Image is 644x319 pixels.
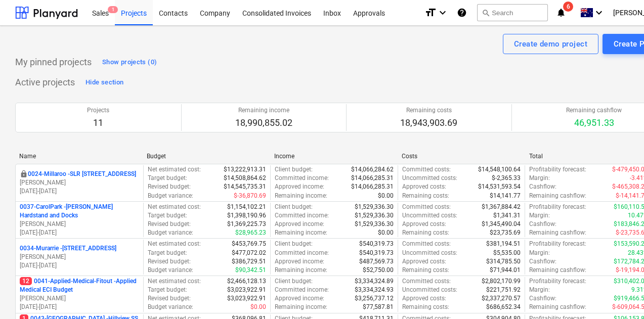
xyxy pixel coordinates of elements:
[402,174,457,183] p: Uncommitted costs :
[529,174,550,183] p: Margin :
[402,220,446,229] p: Approved costs :
[275,229,327,237] p: Remaining income :
[275,266,327,275] p: Remaining income :
[100,54,159,70] button: Show projects (0)
[108,6,118,13] span: 1
[234,192,266,200] p: $-36,870.69
[227,286,266,294] p: $3,023,922.91
[529,257,556,266] p: Cashflow :
[28,170,136,178] p: 0024-Millaroo - SLR [STREET_ADDRESS]
[232,257,266,266] p: $386,729.51
[20,277,139,294] p: 0041-Applied-Medical-Fitout - Applied Medical ECI Budget
[482,9,490,17] span: search
[19,153,139,160] div: Name
[566,117,622,129] p: 46,951.33
[20,294,139,303] p: [PERSON_NAME]
[148,203,201,211] p: Net estimated cost :
[402,249,457,257] p: Uncommitted costs :
[148,303,193,311] p: Budget variance :
[83,74,126,90] button: Hide section
[359,240,394,248] p: $540,319.73
[20,261,139,270] p: [DATE] - [DATE]
[478,165,521,174] p: $14,548,100.64
[493,249,521,257] p: $5,535.00
[514,37,587,51] div: Create demo project
[351,165,394,174] p: $14,066,284.62
[20,277,32,285] span: 12
[355,277,394,286] p: $3,334,324.89
[402,286,457,294] p: Uncommitted costs :
[275,183,324,191] p: Approved income :
[148,211,187,220] p: Target budget :
[148,220,191,229] p: Revised budget :
[275,257,324,266] p: Approved income :
[87,117,109,129] p: 11
[363,303,394,311] p: $77,587.81
[486,240,521,248] p: $381,194.51
[20,170,28,178] div: This project is confidential
[275,286,329,294] p: Committed income :
[275,203,313,211] p: Client budget :
[402,165,451,174] p: Committed costs :
[355,211,394,220] p: $1,529,336.30
[529,165,586,174] p: Profitability forecast :
[235,229,266,237] p: $28,965.23
[477,4,548,21] button: Search
[492,174,521,183] p: $-2,365.33
[378,192,394,200] p: $0.00
[15,76,75,88] p: Active projects
[400,106,457,115] p: Remaining costs
[503,34,598,54] button: Create demo project
[275,277,313,286] p: Client budget :
[148,192,193,200] p: Budget variance :
[424,7,437,19] i: format_size
[232,249,266,257] p: $477,072.02
[275,294,324,303] p: Approved income :
[274,153,394,160] div: Income
[355,286,394,294] p: $3,334,324.93
[20,203,139,238] div: 0037-CarolPark -[PERSON_NAME] Hardstand and Docks[PERSON_NAME][DATE]-[DATE]
[147,153,266,160] div: Budget
[148,249,187,257] p: Target budget :
[235,266,266,275] p: $90,342.51
[402,153,521,160] div: Costs
[529,249,550,257] p: Margin :
[148,174,187,183] p: Target budget :
[355,203,394,211] p: $1,529,336.30
[20,170,28,178] span: locked
[351,174,394,183] p: $14,066,285.31
[529,303,586,311] p: Remaining cashflow :
[402,192,449,200] p: Remaining costs :
[275,165,313,174] p: Client budget :
[20,203,139,220] p: 0037-CarolPark - [PERSON_NAME] Hardstand and Docks
[593,7,605,19] i: keyboard_arrow_down
[402,303,449,311] p: Remaining costs :
[275,220,324,229] p: Approved income :
[529,203,586,211] p: Profitability forecast :
[148,257,191,266] p: Revised budget :
[355,220,394,229] p: $1,529,336.30
[232,240,266,248] p: $453,769.75
[486,286,521,294] p: $221,751.92
[224,174,266,183] p: $14,508,864.62
[275,211,329,220] p: Committed income :
[493,211,521,220] p: $1,341.31
[529,277,586,286] p: Profitability forecast :
[20,170,139,196] div: 0024-Millaroo -SLR [STREET_ADDRESS][PERSON_NAME][DATE]-[DATE]
[235,106,292,115] p: Remaining income
[148,286,187,294] p: Target budget :
[402,294,446,303] p: Approved costs :
[490,192,521,200] p: $14,141.77
[148,165,201,174] p: Net estimated cost :
[402,257,446,266] p: Approved costs :
[20,253,139,261] p: [PERSON_NAME]
[490,229,521,237] p: $23,735.69
[227,294,266,303] p: $3,023,922.91
[486,257,521,266] p: $314,785.50
[227,220,266,229] p: $1,369,225.73
[250,303,266,311] p: $0.00
[529,294,556,303] p: Cashflow :
[563,2,573,12] span: 6
[20,229,139,237] p: [DATE] - [DATE]
[478,183,521,191] p: $14,531,593.54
